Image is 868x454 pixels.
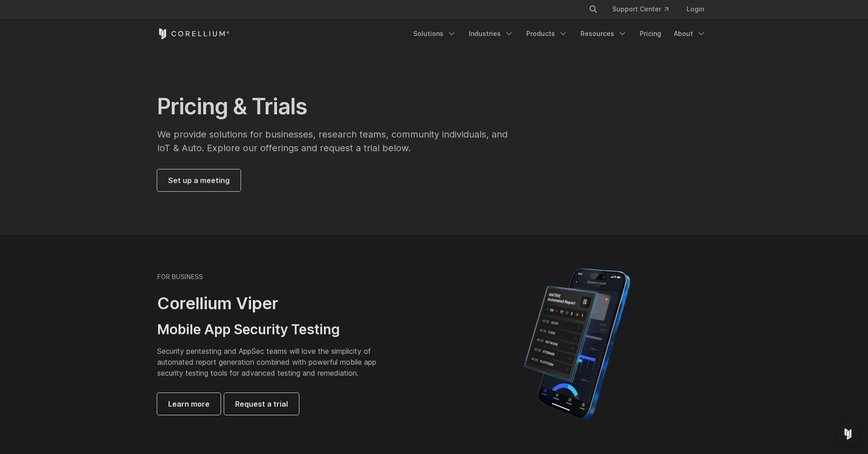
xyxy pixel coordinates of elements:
[837,423,859,445] div: Open Intercom Messenger
[157,93,520,120] h1: Pricing & Trials
[408,26,462,42] a: Solutions
[668,26,711,42] a: About
[634,26,667,42] a: Pricing
[168,175,230,186] span: Set up a meeting
[679,1,711,17] a: Login
[157,393,221,415] a: Learn more
[585,1,601,17] button: Search
[508,264,646,423] img: Corellium MATRIX automated report on iPhone showing app vulnerability test results across securit...
[521,26,573,42] a: Products
[157,293,390,314] h2: Corellium Viper
[168,398,210,409] span: Learn more
[224,393,299,415] a: Request a trial
[157,273,203,281] h6: FOR BUSINESS
[408,26,711,42] div: Navigation Menu
[157,346,390,378] p: Security pentesting and AppSec teams will love the simplicity of automated report generation comb...
[157,28,230,39] a: Corellium Home
[157,321,390,338] h3: Mobile App Security Testing
[578,1,711,17] div: Navigation Menu
[157,128,520,155] p: We provide solutions for businesses, research teams, community individuals, and IoT & Auto. Explo...
[605,1,676,17] a: Support Center
[463,26,519,42] a: Industries
[575,26,632,42] a: Resources
[235,398,288,409] span: Request a trial
[157,169,241,191] a: Set up a meeting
